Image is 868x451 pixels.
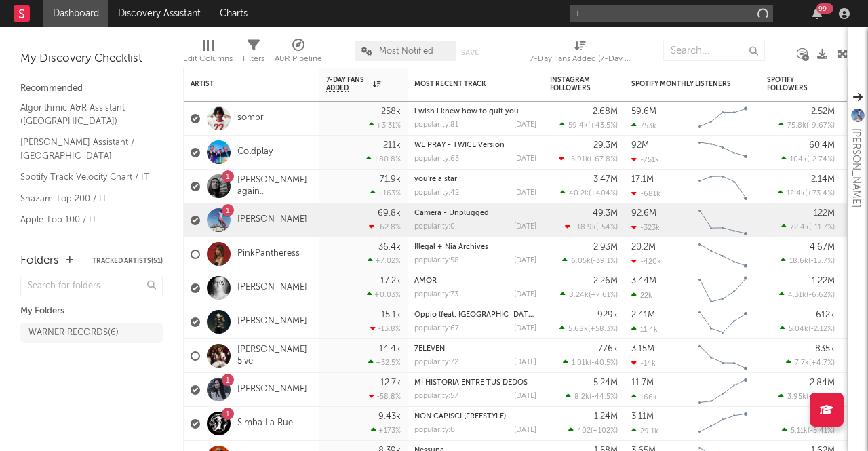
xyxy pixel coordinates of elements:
[778,121,835,130] div: ( )
[530,34,631,73] div: 7-Day Fans Added (7-Day Fans Added)
[237,175,313,198] a: [PERSON_NAME] again..
[767,76,814,92] div: Spotify Followers
[20,277,163,296] input: Search for folders...
[559,324,618,333] div: ( )
[514,291,536,298] div: [DATE]
[414,189,459,197] div: popularity: 42
[593,107,618,116] div: 2.68M
[590,326,616,333] span: +58.3 %
[570,5,773,22] input: Search for artists
[814,209,835,218] div: 122M
[816,311,835,319] div: 612k
[414,142,536,149] div: WE PRAY - TWICE Version
[791,427,808,435] span: 5.11k
[380,378,401,387] div: 12.7k
[795,359,809,367] span: 7.7k
[237,316,307,328] a: [PERSON_NAME]
[812,277,835,286] div: 1.22M
[593,209,618,218] div: 49.3M
[379,345,401,353] div: 14.4k
[692,237,753,271] svg: Chart title
[781,256,835,265] div: ( )
[414,311,537,319] a: Oppio (feat. [GEOGRAPHIC_DATA])
[381,311,401,319] div: 15.1k
[414,121,458,129] div: popularity: 81
[414,277,536,285] div: AMOR
[20,81,163,97] div: Recommended
[514,325,536,332] div: [DATE]
[631,325,658,334] div: 11.4k
[369,222,401,231] div: -62.8 %
[368,358,401,367] div: +32.5 %
[414,413,536,420] div: NON CAPISCI (FREESTYLE)
[631,378,654,387] div: 11.7M
[183,51,233,67] div: Edit Columns
[243,51,264,67] div: Filters
[808,122,833,130] span: -9.67 %
[787,122,806,130] span: 75.8k
[790,156,807,163] span: 104k
[378,412,401,421] div: 9.43k
[366,155,401,163] div: +80.8 %
[778,392,835,401] div: ( )
[811,107,835,116] div: 2.52M
[780,324,835,333] div: ( )
[810,378,835,387] div: 2.84M
[631,223,660,232] div: -323k
[28,325,119,341] div: WARNER RECORDS ( 6 )
[810,427,833,435] span: -5.41 %
[598,224,616,231] span: -54 %
[692,339,753,373] svg: Chart title
[237,248,300,260] a: PinkPantheress
[559,121,618,130] div: ( )
[414,359,458,366] div: popularity: 72
[379,47,433,56] span: Most Notified
[593,243,618,252] div: 2.93M
[414,176,457,183] a: you're a star
[631,359,656,368] div: -14k
[237,146,273,158] a: Coldplay
[237,113,264,124] a: sombr
[414,257,459,264] div: popularity: 58
[414,325,459,332] div: popularity: 67
[514,121,536,129] div: [DATE]
[237,214,307,226] a: [PERSON_NAME]
[810,258,833,265] span: -15.7 %
[243,34,264,73] div: Filters
[631,412,654,421] div: 3.11M
[568,156,589,163] span: -5.91k
[574,224,596,231] span: -18.9k
[779,290,835,299] div: ( )
[563,358,618,367] div: ( )
[514,155,536,163] div: [DATE]
[414,108,519,115] a: i wish i knew how to quit you
[811,359,833,367] span: +4.7 %
[574,393,589,401] span: 8.2k
[787,393,806,401] span: 3.95k
[788,292,806,299] span: 4.31k
[692,271,753,305] svg: Chart title
[370,324,401,333] div: -13.8 %
[593,427,616,435] span: +102 %
[631,80,733,88] div: Spotify Monthly Listeners
[461,49,479,56] button: Save
[20,191,149,206] a: Shazam Top 200 / IT
[20,323,163,343] a: WARNER RECORDS(6)
[590,122,616,130] span: +43.5 %
[20,135,149,163] a: [PERSON_NAME] Assistant / [GEOGRAPHIC_DATA]
[811,175,835,184] div: 2.14M
[414,243,536,251] div: Illegal + Nia Archives
[414,223,455,231] div: popularity: 0
[569,292,589,299] span: 8.24k
[631,189,660,198] div: -681k
[631,277,656,286] div: 3.44M
[663,41,765,61] input: Search...
[414,345,445,353] a: 7ELEVEN
[631,107,656,116] div: 59.6M
[381,107,401,116] div: 258k
[692,407,753,441] svg: Chart title
[631,427,658,435] div: 29.1k
[569,190,589,197] span: 40.2k
[20,51,163,67] div: My Discovery Checklist
[631,291,652,300] div: 22k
